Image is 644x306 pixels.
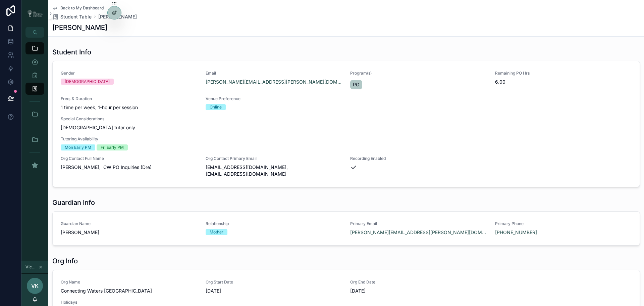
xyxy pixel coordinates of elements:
[206,288,342,294] span: [DATE]
[61,124,632,131] span: [DEMOGRAPHIC_DATA] tutor only
[350,279,487,285] span: Org End Date
[353,81,360,88] span: PO
[31,282,39,290] span: VK
[25,264,37,270] span: Viewing as Vernegie
[350,288,487,294] span: [DATE]
[350,229,487,236] a: [PERSON_NAME][EMAIL_ADDRESS][PERSON_NAME][DOMAIN_NAME]
[350,221,487,226] span: Primary Email
[61,164,198,171] span: [PERSON_NAME], CW PO Inquiries (Dre)
[61,300,632,305] span: Holidays
[61,229,198,236] span: [PERSON_NAME]
[52,23,107,32] h1: [PERSON_NAME]
[210,104,222,110] div: Online
[61,116,632,122] span: Special Considerations
[61,96,198,101] span: Freq. & Duration
[206,96,342,101] span: Venue Preference
[61,71,198,76] span: Gender
[206,79,342,85] a: [PERSON_NAME][EMAIL_ADDRESS][PERSON_NAME][DOMAIN_NAME]
[65,144,91,150] div: Mon Early PM
[52,47,91,57] h1: Student Info
[210,229,223,235] div: Mother
[350,71,487,76] span: Program(s)
[101,144,124,150] div: Fri Early PM
[206,156,342,161] span: Org Contact Primary Email
[61,288,198,294] span: Connecting Waters [GEOGRAPHIC_DATA]
[98,13,137,20] a: [PERSON_NAME]
[495,71,632,76] span: Remaining PO Hrs
[495,79,632,85] span: 6.00
[52,256,78,266] h1: Org Info
[495,221,632,226] span: Primary Phone
[206,71,342,76] span: Email
[65,79,110,85] div: [DEMOGRAPHIC_DATA]
[61,156,198,161] span: Org Contact Full Name
[61,221,198,226] span: Guardian Name
[206,164,342,177] span: [EMAIL_ADDRESS][DOMAIN_NAME], [EMAIL_ADDRESS][DOMAIN_NAME]
[61,104,198,111] span: 1 time per week, 1-hour per session
[25,9,44,18] img: App logo
[61,136,632,142] span: Tutoring Availability
[52,13,92,20] a: Student Table
[21,38,48,180] div: scrollable content
[206,279,342,285] span: Org Start Date
[60,13,92,20] span: Student Table
[206,221,342,226] span: Relationship
[52,5,104,11] a: Back to My Dashboard
[60,5,104,11] span: Back to My Dashboard
[52,198,95,207] h1: Guardian Info
[350,156,487,161] span: Recording Enabled
[61,279,198,285] span: Org Name
[495,229,537,236] a: [PHONE_NUMBER]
